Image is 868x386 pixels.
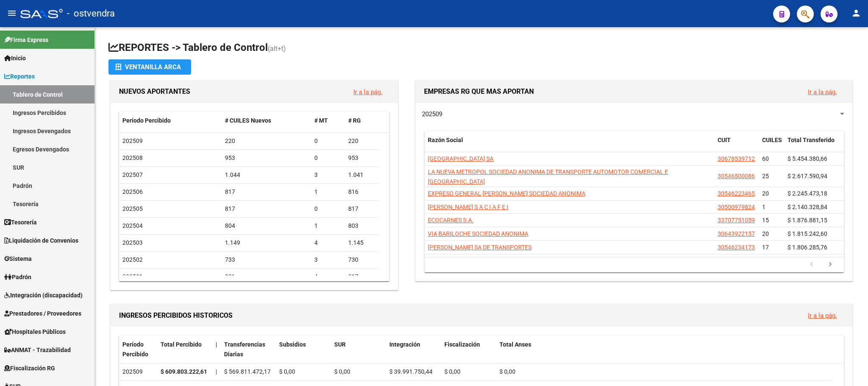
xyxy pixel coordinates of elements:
span: ECOCARNES S.A. [428,217,474,224]
span: 30678539712 [718,155,755,162]
a: Ir a la pág. [808,88,837,96]
datatable-header-cell: Transferencias Diarias [221,336,276,364]
span: $ 1.876.881,15 [788,217,827,224]
a: Ir a la pág. [353,88,383,96]
span: 202509 [422,110,442,118]
span: $ 0,00 [444,368,460,375]
div: 817 [348,272,375,282]
div: 1 [314,187,341,197]
datatable-header-cell: Período Percibido [119,336,157,364]
span: Prestadores / Proveedores [4,309,81,318]
span: Fiscalización RG [4,364,55,373]
span: Total Anses [499,341,531,348]
span: EMPRESAS RG QUE MAS APORTAN [424,87,534,95]
div: 0 [314,136,341,146]
button: Ventanilla ARCA [108,59,191,75]
span: $ 0,00 [499,368,516,375]
datatable-header-cell: Total Percibido [157,336,212,364]
span: Período Percibido [122,117,171,124]
span: Firma Express [4,35,48,45]
span: Reportes [4,72,35,81]
div: 803 [348,221,375,231]
span: $ 39.991.750,44 [389,368,433,375]
span: Liquidación de Convenios [4,236,78,245]
span: Total Percibido [161,341,202,348]
datatable-header-cell: Subsidios [276,336,331,364]
span: [PERSON_NAME] SA DE TRANSPORTES [428,244,532,251]
div: 3 [314,170,341,180]
span: 20 [762,230,769,237]
div: 1.044 [225,170,308,180]
span: 202508 [122,154,143,161]
span: 20 [762,190,769,197]
a: go to previous page [804,260,820,269]
div: 220 [348,136,375,146]
span: Integración [389,341,420,348]
datatable-header-cell: SUR [331,336,386,364]
span: 202505 [122,205,143,212]
div: Ventanilla ARCA [115,59,184,75]
datatable-header-cell: # MT [311,112,345,130]
span: - ostvendra [67,4,115,23]
div: 817 [348,204,375,214]
span: Sistema [4,254,32,263]
span: Inicio [4,53,26,63]
div: 1.149 [225,238,308,248]
span: 202504 [122,222,143,229]
div: 202509 [122,367,154,377]
button: Ir a la pág. [347,84,389,100]
div: 733 [225,255,308,265]
button: Ir a la pág. [801,84,844,100]
datatable-header-cell: # CUILES Nuevos [222,112,311,130]
span: 60 [762,155,769,162]
div: 3 [314,255,341,265]
span: 202506 [122,188,143,195]
span: Período Percibido [122,341,148,358]
div: 816 [348,187,375,197]
span: INGRESOS PERCIBIDOS HISTORICOS [119,311,233,319]
span: 202507 [122,171,143,178]
span: 202509 [122,137,143,144]
div: 0 [314,153,341,163]
datatable-header-cell: Integración [386,336,441,364]
div: 817 [225,204,308,214]
span: $ 1.806.285,76 [788,244,827,251]
datatable-header-cell: # RG [345,112,379,130]
span: $ 569.811.472,17 [224,368,271,375]
div: 4 [314,238,341,248]
datatable-header-cell: CUILES [759,131,784,159]
span: 30500979824 [718,204,755,210]
span: | [216,368,217,375]
span: Padrón [4,272,31,282]
datatable-header-cell: | [212,336,221,364]
span: [PERSON_NAME] S A C I A F E I [428,204,508,210]
mat-icon: person [851,8,861,18]
span: CUIT [718,137,731,143]
span: (alt+t) [268,45,286,53]
span: Transferencias Diarias [224,341,265,358]
span: Fiscalización [444,341,480,348]
span: $ 5.454.380,66 [788,155,827,162]
span: 33707751059 [718,217,755,224]
span: Razón Social [428,137,463,143]
div: 817 [225,187,308,197]
div: 953 [348,153,375,163]
span: 1 [762,204,765,210]
span: 25 [762,173,769,179]
a: Ir a la pág. [808,312,837,319]
strong: $ 609.803.222,61 [161,368,207,375]
iframe: Intercom live chat [839,357,860,378]
span: $ 2.617.590,94 [788,173,827,179]
span: # MT [314,117,328,124]
span: NUEVOS APORTANTES [119,87,190,95]
div: 4 [314,272,341,282]
h1: REPORTES -> Tablero de Control [108,41,854,56]
span: | [216,341,217,348]
div: 1 [314,221,341,231]
span: LA NUEVA METROPOL SOCIEDAD ANONIMA DE TRANSPORTE AUTOMOTOR COMERCIAL E [GEOGRAPHIC_DATA] [428,168,668,185]
div: 220 [225,136,308,146]
div: 0 [314,204,341,214]
a: go to next page [822,260,838,269]
span: 30546500086 [718,173,755,179]
span: 17 [762,244,769,251]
